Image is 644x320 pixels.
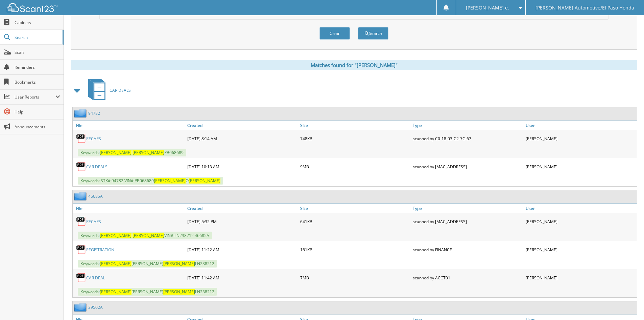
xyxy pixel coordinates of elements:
[299,271,411,284] div: 7MB
[186,204,299,213] a: Created
[133,150,164,155] span: [PERSON_NAME]
[76,133,86,144] img: PDF.png
[186,215,299,228] div: [DATE] 5:32 PM
[71,60,637,70] div: Matches found for "[PERSON_NAME]"
[186,160,299,173] div: [DATE] 10:13 AM
[15,64,60,70] span: Reminders
[411,215,524,228] div: scanned by [MAC_ADDRESS]
[78,260,217,268] span: Keywords: [PERSON_NAME] LN238212
[189,178,220,184] span: [PERSON_NAME]
[154,178,186,184] span: [PERSON_NAME]
[15,109,60,115] span: Help
[163,289,195,295] span: [PERSON_NAME]
[100,233,132,238] span: [PERSON_NAME]
[524,204,637,213] a: User
[535,6,634,10] span: [PERSON_NAME] Automotive/El Paso Honda
[15,124,60,130] span: Announcements
[88,304,103,310] a: 39502A
[100,289,132,295] span: [PERSON_NAME]
[76,244,86,255] img: PDF.png
[299,132,411,145] div: 748KB
[358,27,388,40] button: Search
[524,132,637,145] div: [PERSON_NAME]
[411,132,524,145] div: scanned by C0-18-03-C2-7C-67
[186,243,299,256] div: [DATE] 11:22 AM
[76,216,86,227] img: PDF.png
[411,204,524,213] a: Type
[86,247,114,253] a: REGISTRATION
[76,273,86,283] img: PDF.png
[466,6,509,10] span: [PERSON_NAME] e.
[411,121,524,130] a: Type
[186,121,299,130] a: Created
[88,193,103,199] a: 46685A
[88,110,100,116] a: 94782
[15,94,55,100] span: User Reports
[78,177,223,185] span: Keywords: STK# 94782 VIN# PB068689 O
[84,77,131,104] a: CAR DEALS
[299,243,411,256] div: 161KB
[299,160,411,173] div: 9MB
[524,160,637,173] div: [PERSON_NAME]
[78,149,186,156] span: Keywords: PB068689
[163,261,195,266] span: [PERSON_NAME]
[74,192,88,200] img: folder2.png
[15,35,59,40] span: Search
[73,121,186,130] a: File
[15,20,60,25] span: Cabinets
[299,121,411,130] a: Size
[78,288,217,296] span: Keywords: [PERSON_NAME] LN238212
[411,271,524,284] div: scanned by ACCT01
[7,3,57,12] img: scan123-logo-white.svg
[524,121,637,130] a: User
[299,204,411,213] a: Size
[186,132,299,145] div: [DATE] 8:14 AM
[86,164,108,170] a: CAR DEALS
[411,160,524,173] div: scanned by [MAC_ADDRESS]
[15,79,60,85] span: Bookmarks
[110,87,131,93] span: CAR DEALS
[524,215,637,228] div: [PERSON_NAME]
[299,215,411,228] div: 641KB
[186,271,299,284] div: [DATE] 11:42 AM
[319,27,350,40] button: Clear
[411,243,524,256] div: scanned by FINANCE
[78,232,212,239] span: Keywords: VIN#:LN238212 46685A
[74,303,88,312] img: folder2.png
[100,261,132,266] span: [PERSON_NAME]
[133,233,164,238] span: [PERSON_NAME]
[86,275,105,281] a: CAR DEAL
[15,49,60,55] span: Scan
[524,243,637,256] div: [PERSON_NAME]
[74,109,88,118] img: folder2.png
[86,219,101,225] a: RECAPS
[76,162,86,172] img: PDF.png
[100,150,132,155] span: [PERSON_NAME]
[86,136,101,142] a: RECAPS
[73,204,186,213] a: File
[524,271,637,284] div: [PERSON_NAME]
